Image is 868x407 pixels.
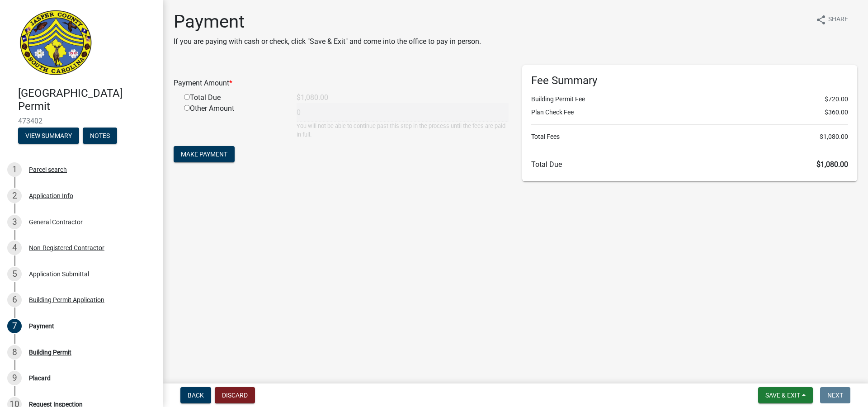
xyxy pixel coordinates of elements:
[816,14,826,25] i: share
[174,36,481,47] p: If you are paying with cash or check, click "Save & Exit" and come into the office to pay in person.
[29,323,54,329] div: Payment
[18,117,145,125] span: 473402
[83,128,117,144] button: Notes
[18,133,79,140] wm-modal-confirm: Summary
[7,371,22,385] div: 9
[7,293,22,307] div: 6
[7,345,22,360] div: 8
[531,74,848,87] h6: Fee Summary
[177,92,290,103] div: Total Due
[180,387,211,403] button: Back
[29,219,83,225] div: General Contractor
[177,103,290,139] div: Other Amount
[828,14,848,25] span: Share
[825,108,848,117] span: $360.00
[7,319,22,333] div: 7
[29,349,71,355] div: Building Permit
[7,215,22,229] div: 3
[531,160,848,169] h6: Total Due
[825,95,848,104] span: $720.00
[7,241,22,255] div: 4
[181,151,227,158] span: Make Payment
[18,87,156,113] h4: [GEOGRAPHIC_DATA] Permit
[531,132,848,142] li: Total Fees
[29,245,104,251] div: Non-Registered Contractor
[29,166,67,173] div: Parcel search
[531,95,848,104] li: Building Permit Fee
[531,108,848,117] li: Plan Check Fee
[18,9,94,77] img: Jasper County, South Carolina
[7,189,22,203] div: 2
[29,271,89,277] div: Application Submittal
[820,387,850,403] button: Next
[765,392,800,399] span: Save & Exit
[174,146,235,162] button: Make Payment
[29,193,73,199] div: Application Info
[827,392,843,399] span: Next
[7,267,22,281] div: 5
[29,375,51,381] div: Placard
[174,11,481,33] h1: Payment
[808,11,855,28] button: shareShare
[758,387,813,403] button: Save & Exit
[167,78,515,89] div: Payment Amount
[29,297,104,303] div: Building Permit Application
[816,160,848,169] span: $1,080.00
[820,132,848,142] span: $1,080.00
[215,387,255,403] button: Discard
[7,162,22,177] div: 1
[188,392,204,399] span: Back
[18,128,79,144] button: View Summary
[83,133,117,140] wm-modal-confirm: Notes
